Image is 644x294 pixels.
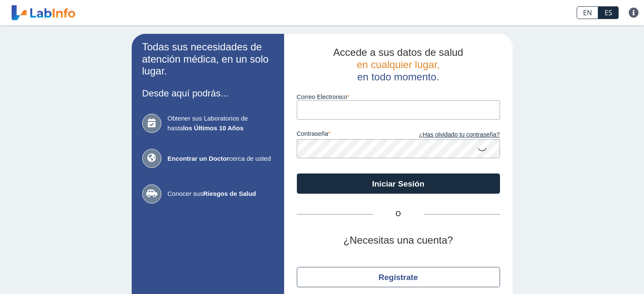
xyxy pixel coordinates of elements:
button: Iniciar Sesión [297,173,500,194]
label: contraseña [297,130,398,140]
b: Riesgos de Salud [203,190,256,197]
a: ¿Has olvidado tu contraseña? [398,130,500,140]
b: los Últimos 10 Años [183,124,243,132]
label: Correo Electronico [297,93,500,100]
span: Accede a sus datos de salud [333,47,463,58]
span: cerca de usted [168,154,274,164]
span: O [373,209,424,219]
a: EN [577,6,598,19]
h3: Desde aquí podrás... [142,88,274,99]
h2: Todas sus necesidades de atención médica, en un solo lugar. [142,41,274,77]
span: en todo momento. [357,71,439,82]
span: Obtener sus Laboratorios de hasta [168,114,274,133]
span: en cualquier lugar, [357,59,439,70]
span: Conocer sus [168,189,274,199]
h2: ¿Necesitas una cuenta? [297,234,500,247]
b: Encontrar un Doctor [168,155,229,162]
a: ES [598,6,619,19]
button: Regístrate [297,267,500,287]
